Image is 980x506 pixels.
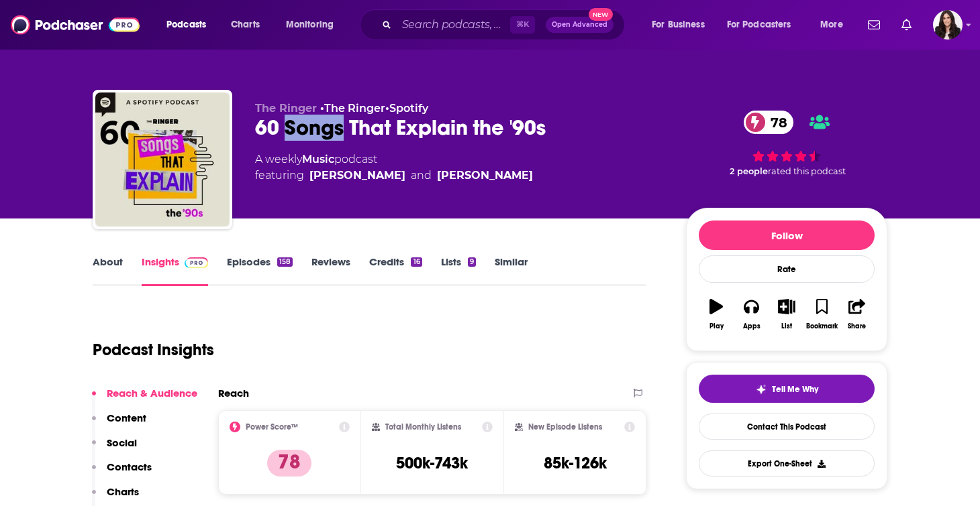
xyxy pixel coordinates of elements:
span: For Podcasters [727,15,791,34]
button: tell me why sparkleTell Me Why [699,375,875,403]
span: featuring [255,168,533,184]
button: Share [840,290,875,338]
div: Apps [743,322,761,330]
button: Export One-Sheet [699,450,875,477]
img: tell me why sparkle [756,384,767,395]
div: Share [848,322,866,330]
a: Show notifications dropdown [863,13,885,36]
h2: Total Monthly Listens [385,422,461,432]
span: • [320,102,385,115]
p: 78 [267,450,311,477]
a: Rob Harvilla [309,168,405,184]
h2: New Episode Listens [528,422,602,432]
button: Social [92,436,137,461]
div: Play [709,322,724,330]
a: [PERSON_NAME] [437,168,533,184]
div: 16 [411,257,422,267]
h3: 500k-743k [396,453,468,473]
span: rated this podcast [768,166,846,176]
p: Charts [107,485,139,498]
h3: 85k-126k [544,453,607,473]
span: For Business [652,15,705,34]
button: open menu [642,14,722,36]
p: Social [107,436,137,449]
a: About [93,255,123,286]
p: Content [107,412,146,424]
span: Podcasts [166,15,206,34]
span: The Ringer [255,102,317,115]
button: open menu [811,14,860,36]
p: Reach & Audience [107,387,197,399]
img: Podchaser - Follow, Share and Rate Podcasts [11,12,140,38]
button: Show profile menu [933,10,963,40]
span: ⌘ K [510,16,535,34]
a: 78 [744,111,794,134]
div: List [781,322,792,330]
a: Reviews [311,255,350,286]
button: Apps [734,290,769,338]
button: Play [699,290,734,338]
a: The Ringer [324,102,385,115]
button: Open AdvancedNew [546,17,614,33]
div: Bookmark [806,322,838,330]
a: Charts [222,14,268,36]
div: 9 [468,257,476,267]
a: Credits16 [369,255,422,286]
a: Show notifications dropdown [896,13,917,36]
button: open menu [157,14,224,36]
div: Search podcasts, credits, & more... [373,9,638,40]
h2: Reach [218,387,249,399]
div: 78 2 peoplerated this podcast [686,102,887,185]
div: A weekly podcast [255,151,533,184]
div: 158 [277,257,293,267]
button: Content [92,412,146,436]
a: Spotify [389,102,428,115]
a: Lists9 [441,255,476,286]
button: Bookmark [804,290,839,338]
button: Follow [699,220,875,250]
a: InsightsPodchaser Pro [142,255,208,286]
img: User Profile [933,10,963,40]
span: 2 people [730,166,768,176]
a: Episodes158 [227,255,293,286]
button: open menu [277,14,351,36]
span: Tell Me Why [772,384,818,395]
button: Reach & Audience [92,387,197,412]
span: Charts [231,15,260,34]
span: More [820,15,843,34]
span: • [385,102,428,115]
button: List [769,290,804,338]
a: Contact This Podcast [699,414,875,440]
img: Podchaser Pro [185,257,208,268]
img: 60 Songs That Explain the '90s [95,92,230,227]
span: 78 [757,111,794,134]
span: Open Advanced [552,21,607,28]
h1: Podcast Insights [93,340,214,360]
button: open menu [718,14,811,36]
h2: Power Score™ [246,422,298,432]
input: Search podcasts, credits, & more... [397,14,510,36]
span: and [411,168,432,184]
span: Monitoring [286,15,334,34]
span: Logged in as RebeccaShapiro [933,10,963,40]
div: Rate [699,255,875,283]
a: Similar [495,255,528,286]
a: Music [302,153,334,166]
p: Contacts [107,460,152,473]
span: New [589,8,613,21]
button: Contacts [92,460,152,485]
